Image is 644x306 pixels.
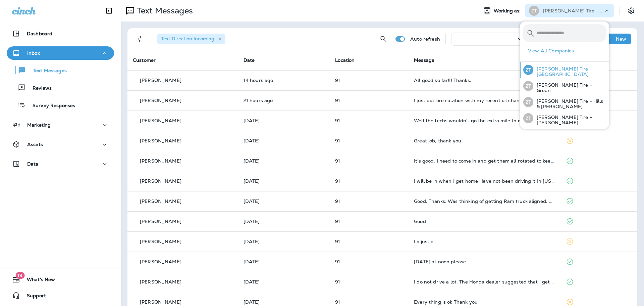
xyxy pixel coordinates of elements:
[244,138,325,143] p: Aug 16, 2025 02:56 PM
[140,299,181,305] p: [PERSON_NAME]
[377,32,390,46] button: Search Messages
[520,78,609,94] button: ZT[PERSON_NAME] Tire - Green
[520,94,609,110] button: ZT[PERSON_NAME] Tire - Hills & [PERSON_NAME]
[414,219,555,224] div: Good
[244,98,325,103] p: Aug 18, 2025 11:24 AM
[414,118,555,123] div: Well the techs wouldn't go the extra mile to get my alignment correct an told me my a arms wasn't...
[157,34,225,44] div: Text Direction:Incoming
[494,8,522,14] span: Working as:
[244,219,325,224] p: Aug 16, 2025 11:23 AM
[140,98,181,103] p: [PERSON_NAME]
[414,78,555,83] div: All good so far!!! Thanks.
[335,259,340,265] span: 91
[335,97,340,103] span: 91
[26,85,52,92] p: Reviews
[27,142,43,147] p: Assets
[335,178,340,184] span: 91
[27,161,39,167] p: Data
[140,158,181,164] p: [PERSON_NAME]
[525,46,609,56] button: View All Companies
[244,118,325,123] p: Aug 18, 2025 12:26 AM
[335,218,340,224] span: 91
[414,178,555,184] div: I will be in when I get home Have not been driving it In Texas had a death
[100,4,118,17] button: Collapse Sidebar
[414,279,555,285] div: I do not drive a lot. The Honda dealer suggested that I get new tires before winter. I plan to ge...
[529,6,539,16] div: ZT
[414,158,555,164] div: It's good. I need to come in and get them all rotated to keep the replacement plan
[335,138,340,144] span: 91
[244,299,325,305] p: Aug 15, 2025 11:40 AM
[7,273,114,286] button: 19What's New
[414,138,555,143] div: Great job, thank you
[414,239,555,244] div: I o just e
[20,277,55,285] span: What's New
[410,36,440,42] p: Auto refresh
[7,289,114,302] button: Support
[7,98,114,112] button: Survey Responses
[7,46,114,60] button: Inbox
[244,178,325,184] p: Aug 16, 2025 11:24 AM
[140,259,181,264] p: [PERSON_NAME]
[414,299,555,305] div: Every thing is ok Thank you
[335,299,340,305] span: 91
[140,219,181,224] p: [PERSON_NAME]
[7,63,114,77] button: Text Messages
[414,259,555,264] div: Tuesday at noon please.
[244,279,325,285] p: Aug 15, 2025 11:46 AM
[414,98,555,103] div: I just got tire rotation with my recent oil change. Have a great day.
[7,118,114,132] button: Marketing
[26,68,67,74] p: Text Messages
[414,57,434,63] span: Message
[414,199,555,204] div: Good. Thanks. Was thinking of getting Ram truck aligned. Any specials
[140,138,181,143] p: [PERSON_NAME]
[335,198,340,204] span: 91
[7,27,114,40] button: Dashboard
[523,97,533,107] div: ZT
[543,8,603,13] p: [PERSON_NAME] Tire - [PERSON_NAME]
[140,178,181,184] p: [PERSON_NAME]
[244,78,325,83] p: Aug 18, 2025 06:23 PM
[335,118,340,124] span: 91
[133,57,156,63] span: Customer
[7,138,114,151] button: Assets
[244,239,325,244] p: Aug 16, 2025 09:19 AM
[533,115,606,125] p: [PERSON_NAME] Tire - [PERSON_NAME]
[15,272,24,279] span: 19
[134,6,193,16] p: Text Messages
[7,157,114,171] button: Data
[140,199,181,204] p: [PERSON_NAME]
[244,158,325,164] p: Aug 16, 2025 12:34 PM
[7,81,114,95] button: Reviews
[335,57,355,63] span: Location
[244,259,325,264] p: Aug 15, 2025 12:30 PM
[140,279,181,285] p: [PERSON_NAME]
[523,65,533,75] div: ZT
[133,32,146,46] button: Filters
[520,62,609,78] button: ZT[PERSON_NAME] Tire - [GEOGRAPHIC_DATA]
[140,78,181,83] p: [PERSON_NAME]
[533,66,606,77] p: [PERSON_NAME] Tire - [GEOGRAPHIC_DATA]
[335,158,340,164] span: 91
[26,103,75,109] p: Survey Responses
[20,293,46,301] span: Support
[533,98,606,109] p: [PERSON_NAME] Tire - Hills & [PERSON_NAME]
[244,57,255,63] span: Date
[533,82,606,93] p: [PERSON_NAME] Tire - Green
[27,122,51,128] p: Marketing
[523,81,533,91] div: ZT
[140,239,181,244] p: [PERSON_NAME]
[625,5,637,17] button: Settings
[335,279,340,285] span: 91
[27,50,40,56] p: Inbox
[27,31,52,36] p: Dashboard
[244,199,325,204] p: Aug 16, 2025 11:24 AM
[161,36,214,42] span: Text Direction : Incoming
[616,36,626,42] p: New
[140,118,181,123] p: [PERSON_NAME]
[335,238,340,245] span: 91
[520,110,609,126] button: ZT[PERSON_NAME] Tire - [PERSON_NAME]
[523,113,533,123] div: ZT
[335,77,340,83] span: 91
